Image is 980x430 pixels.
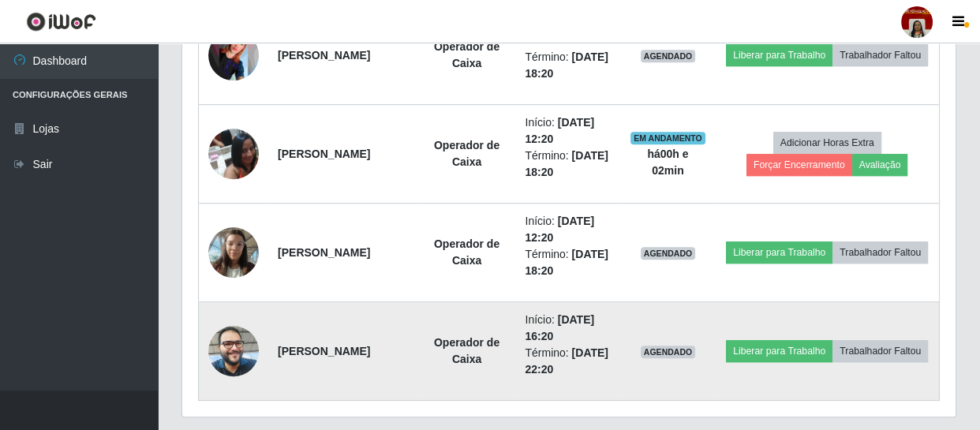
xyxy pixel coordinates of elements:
[278,246,370,259] strong: [PERSON_NAME]
[278,49,370,62] strong: [PERSON_NAME]
[278,148,370,160] strong: [PERSON_NAME]
[208,120,259,187] img: 1716827942776.jpeg
[832,340,928,362] button: Trabalhador Faltou
[525,246,611,279] li: Término:
[525,116,594,145] time: [DATE] 12:20
[208,30,259,80] img: 1651545393284.jpeg
[832,241,928,264] button: Trabalhador Faltou
[641,50,696,62] span: AGENDADO
[726,44,832,66] button: Liberar para Trabalho
[525,215,594,244] time: [DATE] 12:20
[525,213,611,246] li: Início:
[726,241,832,264] button: Liberar para Trabalho
[852,154,908,176] button: Avaliação
[208,317,259,384] img: 1755090695387.jpeg
[746,154,852,176] button: Forçar Encerramento
[278,345,370,357] strong: [PERSON_NAME]
[726,340,832,362] button: Liberar para Trabalho
[208,219,259,286] img: 1735410099606.jpeg
[641,247,696,260] span: AGENDADO
[434,139,499,168] strong: Operador de Caixa
[525,313,594,342] time: [DATE] 16:20
[647,148,688,177] strong: há 00 h e 02 min
[434,237,499,267] strong: Operador de Caixa
[525,345,611,378] li: Término:
[434,336,499,365] strong: Operador de Caixa
[525,148,611,181] li: Término:
[773,132,881,154] button: Adicionar Horas Extra
[641,346,696,358] span: AGENDADO
[525,312,611,345] li: Início:
[630,132,705,144] span: EM ANDAMENTO
[832,44,928,66] button: Trabalhador Faltou
[26,12,96,32] img: CoreUI Logo
[525,49,611,82] li: Término:
[525,114,611,148] li: Início:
